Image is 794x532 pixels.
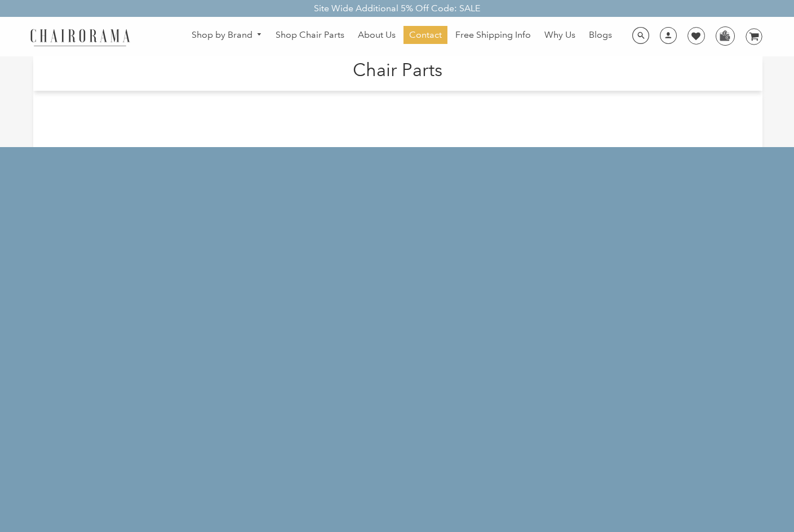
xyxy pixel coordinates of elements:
span: Shop Chair Parts [276,29,344,41]
a: Free Shipping Info [450,26,536,44]
img: chairorama [24,27,136,47]
nav: DesktopNavigation [184,26,619,47]
a: Contact [403,26,447,44]
span: Free Shipping Info [455,29,531,41]
span: Contact [409,29,442,41]
span: Why Us [544,29,575,41]
a: Blogs [583,26,618,44]
a: Shop Chair Parts [270,26,350,44]
span: About Us [358,29,396,41]
h1: Chair Parts [45,56,751,81]
a: About Us [352,26,401,44]
span: Blogs [589,29,612,41]
img: WhatsApp_Image_2024-07-12_at_16.23.01.webp [716,27,734,44]
a: Shop by Brand [186,26,268,44]
a: Why Us [539,26,581,44]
